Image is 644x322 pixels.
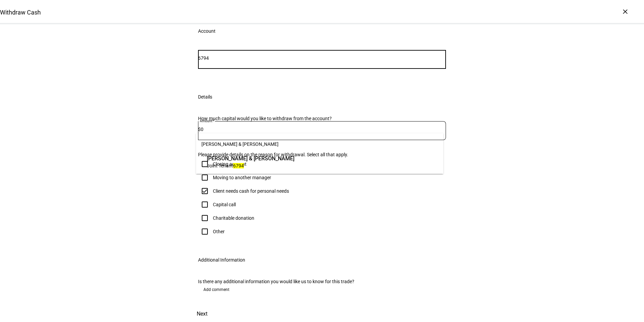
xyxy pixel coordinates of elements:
[207,163,233,168] span: Joint Tenant
[213,175,271,180] div: Moving to another manager
[197,306,207,322] span: Next
[620,6,631,17] div: ×
[198,116,446,121] div: How much capital would you like to withdraw from the account?
[213,188,289,194] div: Client needs cash for personal needs
[198,127,201,132] span: $
[213,215,254,221] div: Charitable donation
[198,279,446,284] div: Is there any additional information you would like us to know for this trade?
[200,119,214,123] mat-label: Amount*
[233,163,244,168] mark: 6794
[187,306,217,322] button: Next
[198,284,235,295] button: Add comment
[198,55,446,61] input: Number
[201,141,279,147] span: [PERSON_NAME] & [PERSON_NAME]
[198,257,245,263] div: Additional Information
[207,155,294,162] span: [PERSON_NAME] & [PERSON_NAME]
[213,229,225,234] div: Other
[198,94,212,100] div: Details
[203,284,229,295] span: Add comment
[205,153,296,170] div: Margaret S Emmerich & Clinton R Emmerich
[198,28,216,34] div: Account
[213,202,236,207] div: Capital call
